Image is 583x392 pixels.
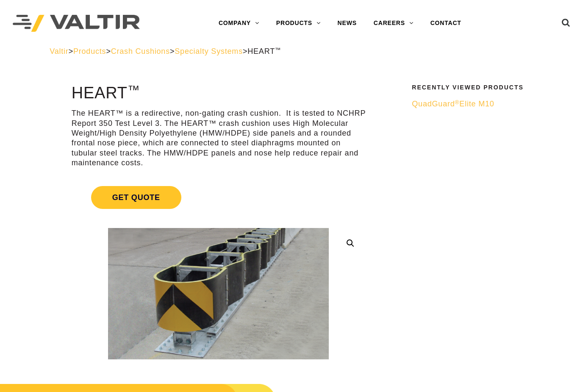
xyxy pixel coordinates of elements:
p: The HEART™ is a redirective, non-gating crash cushion. It is tested to NCHRP Report 350 Test Leve... [72,108,366,168]
a: Products [73,47,106,56]
h2: Recently Viewed Products [412,84,528,91]
h1: HEART [72,84,366,102]
span: Get Quote [91,186,181,209]
sup: ™ [128,83,140,97]
a: PRODUCTS [268,15,329,32]
a: QuadGuard®Elite M10 [412,99,528,109]
a: 🔍 [343,236,358,251]
a: Crash Cushions [111,47,170,56]
a: Specialty Systems [175,47,243,56]
sup: ™ [275,47,281,53]
a: CAREERS [365,15,422,32]
a: Valtir [50,47,68,56]
img: Valtir [13,15,140,32]
span: QuadGuard Elite M10 [412,100,494,108]
a: COMPANY [210,15,268,32]
a: NEWS [329,15,365,32]
a: Get Quote [72,176,366,219]
sup: ® [455,99,460,106]
div: > > > > [50,47,533,56]
span: HEART [247,47,281,56]
a: CONTACT [422,15,470,32]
